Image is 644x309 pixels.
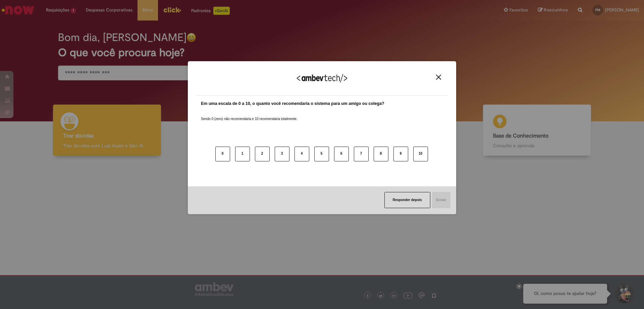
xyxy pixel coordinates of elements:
[413,147,428,161] button: 10
[235,147,250,161] button: 1
[314,147,329,161] button: 5
[201,109,298,121] label: Sendo 0 (zero) não recomendaria e 10 recomendaria totalmente.
[294,147,309,161] button: 4
[374,147,388,161] button: 8
[275,147,289,161] button: 3
[354,147,369,161] button: 7
[434,74,443,80] button: Close
[436,75,441,80] img: Close
[255,147,270,161] button: 2
[334,147,349,161] button: 6
[201,101,384,107] label: Em uma escala de 0 a 10, o quanto você recomendaria o sistema para um amigo ou colega?
[384,192,430,208] button: Responder depois
[297,74,347,82] img: Logo Ambevtech
[215,147,230,161] button: 0
[393,147,408,161] button: 9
